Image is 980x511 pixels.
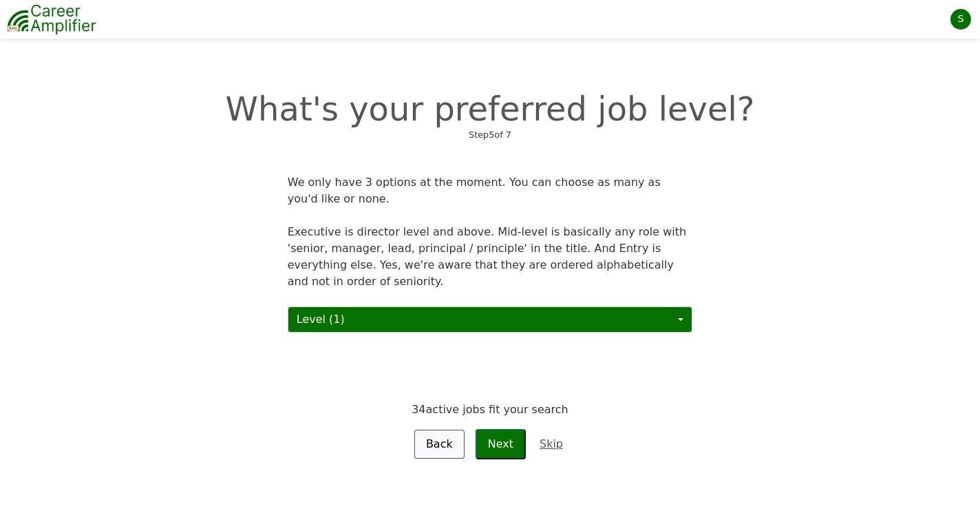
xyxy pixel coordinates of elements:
[162,131,819,140] div: Step 5 of 7
[279,401,701,418] div: 34 active jobs fit your search
[271,174,709,290] div: We only have 3 options at the moment. You can choose as many as you'd like or none. Executive is ...
[414,430,465,459] a: Back
[531,436,571,452] a: Skip
[7,2,96,36] img: career-amplifier-logo.png
[950,9,971,30] div: S
[476,429,526,459] button: Next
[288,306,692,333] button: Level (1)
[162,92,819,125] div: What's your preferred job level?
